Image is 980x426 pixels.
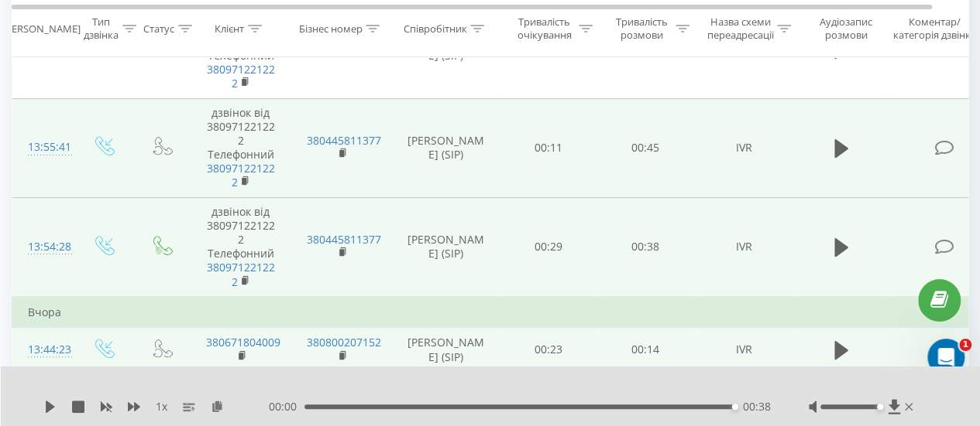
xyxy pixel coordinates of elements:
span: 1 [959,339,971,351]
div: Тип дзвінка [84,16,119,43]
a: 380971221222 [207,260,275,288]
div: Бізнес номер [298,22,362,36]
span: 1 x [156,399,167,414]
div: 13:54:28 [28,232,59,262]
iframe: Intercom live chat [927,339,965,376]
td: [PERSON_NAME] (SIP) [392,197,500,297]
td: 00:45 [597,98,694,197]
div: Accessibility label [877,404,883,410]
td: IVR [694,98,795,197]
a: 380800207152 [307,335,381,349]
td: 00:38 [597,197,694,297]
td: IVR [694,197,795,297]
td: 00:14 [597,327,694,372]
td: дзвінок від 380971221222 Телефонний [191,98,291,197]
td: дзвінок від 380971221222 Телефонний [191,197,291,297]
td: 00:11 [500,98,597,197]
div: Статус [143,22,174,36]
div: [PERSON_NAME] [2,22,81,36]
div: Аудіозапис розмови [808,16,883,43]
div: Співробітник [403,22,466,36]
div: 13:44:23 [28,335,59,365]
a: 380671804009 [206,335,280,349]
a: 380445811377 [307,133,381,148]
td: 00:29 [500,197,597,297]
a: 380445811377 [307,232,381,247]
div: Клієнт [215,22,244,36]
a: 380971221222 [207,62,275,90]
td: IVR [694,327,795,372]
td: 00:23 [500,327,597,372]
div: Тривалість очікування [514,16,575,43]
div: Тривалість розмови [610,16,672,43]
a: 380971221222 [207,161,275,189]
div: Коментар/категорія дзвінка [889,16,980,43]
td: [PERSON_NAME] (SIP) [392,98,500,197]
div: Accessibility label [732,404,738,410]
td: [PERSON_NAME] (SIP) [392,327,500,372]
div: Назва схеми переадресації [707,16,773,43]
span: 00:00 [269,399,304,414]
span: 00:38 [742,399,770,414]
div: 13:55:41 [28,132,59,162]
